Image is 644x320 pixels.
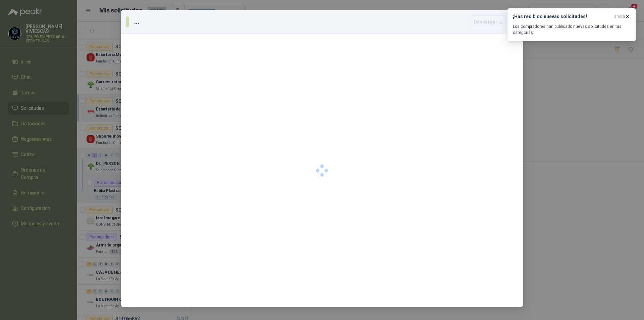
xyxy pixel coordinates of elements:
button: ¡Has recibido nuevas solicitudes!ahora Los compradores han publicado nuevas solicitudes en tus ca... [507,8,636,41]
button: Descargar [470,15,507,28]
span: ahora [614,14,625,19]
p: Los compradores han publicado nuevas solicitudes en tus categorías. [513,24,630,36]
h3: ... [134,17,142,27]
h3: ¡Has recibido nuevas solicitudes! [513,14,611,19]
